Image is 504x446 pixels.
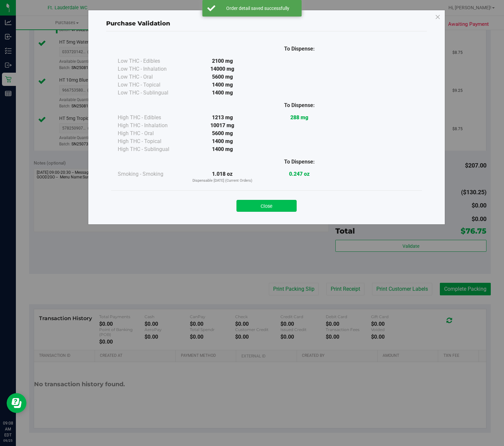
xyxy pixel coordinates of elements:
span: Purchase Validation [106,20,170,27]
div: High THC - Oral [118,130,184,137]
div: 1400 mg [184,89,261,97]
div: 14000 mg [184,65,261,73]
div: 1400 mg [184,145,261,153]
div: High THC - Inhalation [118,122,184,130]
div: 1400 mg [184,81,261,89]
strong: 288 mg [290,114,308,121]
p: Dispensable [DATE] (Current Orders) [184,178,261,184]
div: 10017 mg [184,122,261,130]
div: To Dispense: [261,45,338,53]
button: Close [236,200,297,212]
div: 5600 mg [184,130,261,137]
div: High THC - Sublingual [118,145,184,153]
div: 1400 mg [184,137,261,145]
div: 1213 mg [184,114,261,122]
div: To Dispense: [261,101,338,109]
div: Low THC - Topical [118,81,184,89]
div: High THC - Topical [118,137,184,145]
div: Smoking - Smoking [118,170,184,178]
div: Low THC - Sublingual [118,89,184,97]
div: Low THC - Oral [118,73,184,81]
strong: 0.247 oz [289,171,310,177]
div: Order detail saved successfully [219,5,297,12]
div: Low THC - Inhalation [118,65,184,73]
div: Low THC - Edibles [118,57,184,65]
div: 2100 mg [184,57,261,65]
div: 1.018 oz [184,170,261,184]
div: 5600 mg [184,73,261,81]
div: To Dispense: [261,158,338,166]
iframe: Resource center [7,393,26,413]
div: High THC - Edibles [118,114,184,122]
